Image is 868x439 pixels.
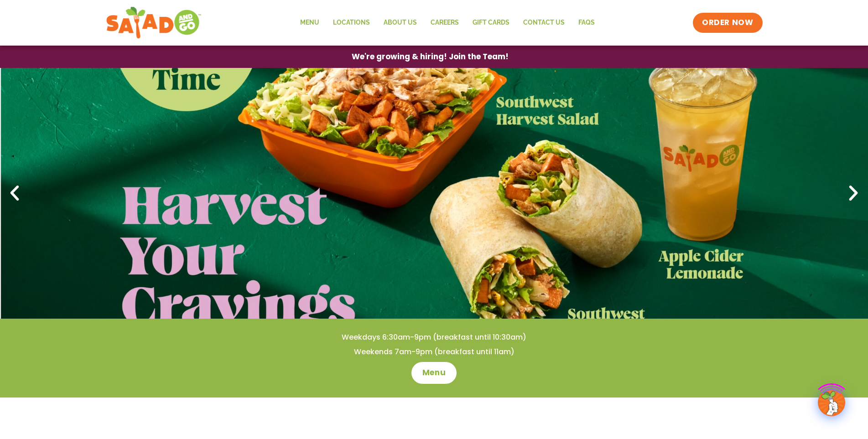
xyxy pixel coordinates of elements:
span: Menu [422,367,446,378]
a: Menu [293,12,326,33]
a: ORDER NOW [693,13,762,33]
h4: Weekends 7am-9pm (breakfast until 11am) [18,347,850,357]
a: Locations [326,12,377,33]
a: GIFT CARDS [466,12,516,33]
img: new-SAG-logo-768×292 [106,5,202,41]
a: FAQs [572,12,602,33]
a: Contact Us [516,12,572,33]
nav: Menu [293,12,602,33]
a: About Us [377,12,424,33]
span: ORDER NOW [702,17,753,28]
a: Menu [411,362,457,384]
span: We're growing & hiring! Join the Team! [352,53,509,61]
a: Careers [424,12,466,33]
h4: Weekdays 6:30am-9pm (breakfast until 10:30am) [18,332,850,342]
a: We're growing & hiring! Join the Team! [338,46,522,67]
